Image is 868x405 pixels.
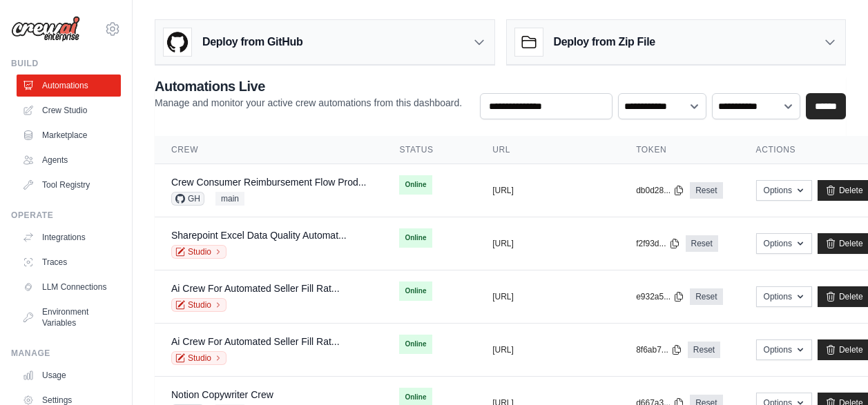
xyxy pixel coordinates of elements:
[399,228,432,248] span: Online
[756,180,812,201] button: Options
[399,175,432,195] span: Online
[17,276,121,298] a: LLM Connections
[155,96,462,110] p: Manage and monitor your active crew automations from this dashboard.
[399,281,432,301] span: Online
[171,177,366,188] a: Crew Consumer Reimbursement Flow Prod...
[399,335,432,354] span: Online
[17,251,121,273] a: Traces
[799,339,868,405] iframe: Chat Widget
[171,230,347,241] a: Sharepoint Excel Data Quality Automat...
[171,336,340,347] a: Ai Crew For Automated Seller Fill Rat...
[636,185,684,196] button: db0d28...
[11,348,121,359] div: Manage
[636,238,679,249] button: f2f93d...
[690,288,722,305] a: Reset
[171,245,226,259] a: Studio
[202,34,302,50] h3: Deploy from GitHub
[171,389,273,400] a: Notion Copywriter Crew
[756,233,812,254] button: Options
[690,182,722,199] a: Reset
[686,235,718,252] a: Reset
[11,58,121,69] div: Build
[17,75,121,97] a: Automations
[171,283,340,294] a: Ai Crew For Automated Seller Fill Rat...
[215,192,244,206] span: main
[17,149,121,171] a: Agents
[688,342,720,358] a: Reset
[171,192,204,206] span: GH
[636,291,684,302] button: e932a5...
[554,34,655,50] h3: Deploy from Zip File
[11,16,80,42] img: Logo
[17,174,121,196] a: Tool Registry
[17,364,121,386] a: Usage
[155,77,462,96] h2: Automations Live
[476,136,619,164] th: URL
[164,28,191,56] img: GitHub Logo
[155,136,383,164] th: Crew
[171,298,226,312] a: Studio
[17,124,121,146] a: Marketplace
[756,339,812,360] button: Options
[17,226,121,248] a: Integrations
[619,136,739,164] th: Token
[171,351,226,365] a: Studio
[383,136,476,164] th: Status
[17,99,121,121] a: Crew Studio
[17,301,121,334] a: Environment Variables
[636,344,682,355] button: 8f6ab7...
[11,210,121,221] div: Operate
[756,286,812,307] button: Options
